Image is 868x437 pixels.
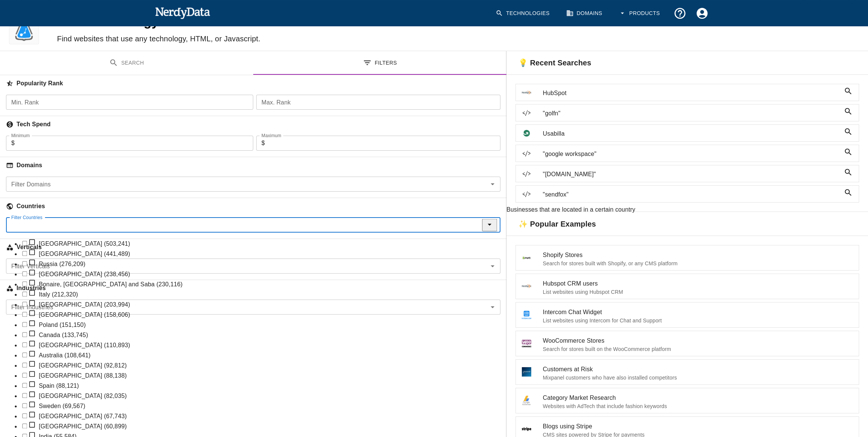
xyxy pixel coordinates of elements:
a: "[DOMAIN_NAME]" [515,165,859,182]
li: Italy (212,320) [21,289,500,299]
span: HubSpot [543,89,841,98]
li: [GEOGRAPHIC_DATA] (82,035) [21,390,500,401]
li: [GEOGRAPHIC_DATA] (238,456) [21,269,500,279]
span: Blogs using Stripe [543,422,853,431]
img: logo [12,14,36,44]
span: Intercom Chat Widget [543,308,853,317]
li: Australia (108,641) [21,350,500,360]
div: $ [6,136,253,151]
span: "golfn" [543,109,841,118]
li: [GEOGRAPHIC_DATA] (88,138) [21,370,500,380]
span: Usabilla [543,129,841,138]
p: List websites using Intercom for Chat and Support [543,317,853,324]
a: Hubspot CRM usersList websites using Hubspot CRM [515,274,859,299]
a: Technologies [491,2,556,24]
span: Customers at Risk [543,365,853,374]
a: "sendfox" [515,185,859,203]
p: Websites with AdTech that include fashion keywords [543,402,853,410]
p: Search for stores built on the WooCommerce platform [543,345,853,353]
span: WooCommerce Stores [543,336,853,345]
div: $ [256,136,500,151]
li: Russia (276,209) [21,259,500,269]
a: WooCommerce StoresSearch for stores built on the WooCommerce platform [515,331,859,356]
label: Minimum [11,132,30,139]
a: Domains [562,2,608,24]
h6: ✨ Popular Examples [506,212,602,235]
div: Businesses that are located in a certain country [506,205,635,214]
label: Maximum [261,132,281,139]
a: Usabilla [515,124,859,142]
button: Account Settings [691,2,713,24]
li: Spain (88,121) [21,380,500,390]
li: [GEOGRAPHIC_DATA] (158,606) [21,309,500,319]
a: HubSpot [515,84,859,101]
li: Bonaire, [GEOGRAPHIC_DATA] and Saba (230,116) [21,279,500,289]
li: [GEOGRAPHIC_DATA] (60,899) [21,421,500,431]
li: [GEOGRAPHIC_DATA] (67,743) [21,411,500,421]
li: [GEOGRAPHIC_DATA] (203,994) [21,299,500,309]
a: Category Market ResearchWebsites with AdTech that include fashion keywords [515,388,859,413]
span: Category Market Research [543,393,853,402]
a: "golfn" [515,104,859,121]
a: Shopify StoresSearch for stores built with Shopify, or any CMS platform [515,245,859,271]
p: List websites using Hubspot CRM [543,288,853,296]
li: [GEOGRAPHIC_DATA] (503,241) [21,238,500,248]
span: Hubspot CRM users [543,279,853,288]
span: "google workspace" [543,150,841,159]
span: "sendfox" [543,190,841,199]
p: Search for stores built with Shopify, or any CMS platform [543,260,853,267]
span: Shopify Stores [543,251,853,260]
img: NerdyData.com [155,5,210,20]
span: "[DOMAIN_NAME]" [543,170,841,179]
p: Mixpanel customers who have also installed competitors [543,374,853,381]
li: [GEOGRAPHIC_DATA] (92,812) [21,360,500,370]
button: Close [482,219,497,231]
button: Filters [253,51,506,75]
button: Support and Documentation [669,2,691,24]
a: "google workspace" [515,145,859,162]
li: [GEOGRAPHIC_DATA] (441,489) [21,248,500,259]
li: Canada (133,745) [21,330,500,340]
a: Intercom Chat WidgetList websites using Intercom for Chat and Support [515,302,859,328]
button: Products [614,2,666,24]
button: Open [487,179,498,189]
a: Customers at RiskMixpanel customers who have also installed competitors [515,359,859,385]
h6: Find websites that use any technology, HTML, or Javascript. [57,33,455,45]
h6: 💡 Recent Searches [506,51,597,74]
li: Poland (151,150) [21,319,500,330]
label: Filter Countries [11,214,42,221]
li: Sweden (69,567) [21,401,500,411]
li: [GEOGRAPHIC_DATA] (110,893) [21,340,500,350]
